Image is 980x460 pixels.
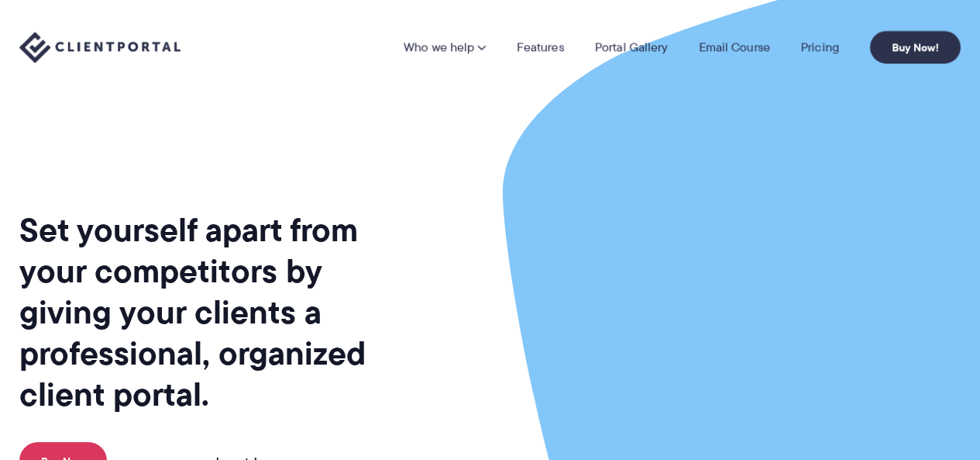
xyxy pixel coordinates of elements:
h1: Set yourself apart from your competitors by giving your clients a professional, organized client ... [19,209,396,415]
a: Buy Now! [870,31,961,64]
a: Email Course [699,41,770,54]
a: Who we help [404,41,486,54]
a: Features [517,41,564,54]
a: Pricing [801,41,839,54]
a: Portal Gallery [595,41,668,54]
